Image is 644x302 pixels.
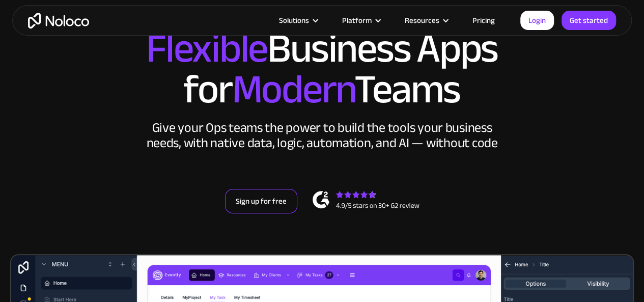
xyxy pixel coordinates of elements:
[10,29,634,110] h2: Business Apps for Teams
[28,13,89,29] a: home
[329,14,392,27] div: Platform
[392,14,460,27] div: Resources
[460,14,508,27] a: Pricing
[225,189,297,213] a: Sign up for free
[520,11,554,30] a: Login
[279,14,309,27] div: Solutions
[266,14,329,27] div: Solutions
[562,11,616,30] a: Get started
[405,14,439,27] div: Resources
[232,51,354,127] span: Modern
[342,14,372,27] div: Platform
[144,120,500,151] div: Give your Ops teams the power to build the tools your business needs, with native data, logic, au...
[146,11,267,87] span: Flexible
